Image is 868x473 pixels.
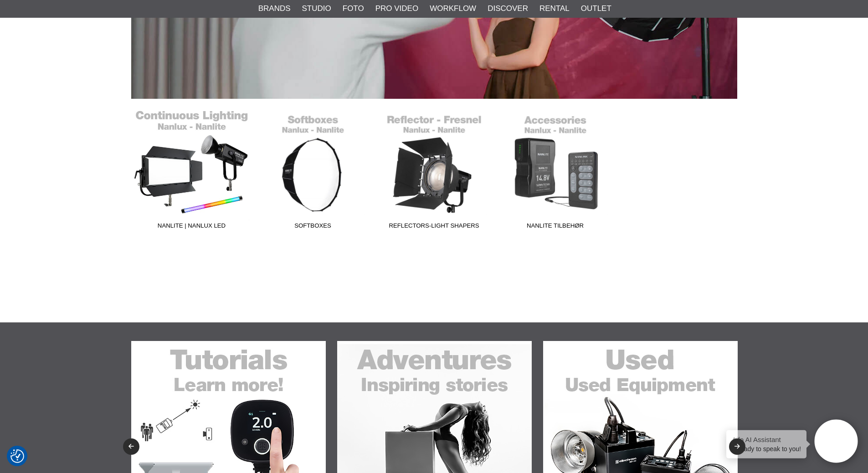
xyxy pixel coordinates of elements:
[252,111,374,234] a: Softboxes
[374,111,495,234] a: Reflectors-Light shapers
[302,3,331,15] a: Studio
[726,430,806,458] div: is ready to speak to you!
[581,3,611,15] a: Outlet
[375,3,418,15] a: Pro Video
[131,111,252,234] a: Nanlite | Nanlux LED
[252,221,374,234] span: Softboxes
[343,3,364,15] a: Foto
[732,435,801,444] h4: Aifo AI Assistant
[488,3,528,15] a: Discover
[729,438,745,455] button: Next
[258,3,291,15] a: Brands
[123,438,139,455] button: Previous
[430,3,476,15] a: Workflow
[539,3,570,15] a: Rental
[131,221,252,234] span: Nanlite | Nanlux LED
[10,449,24,463] img: Revisit consent button
[495,111,616,234] a: Nanlite Tilbehør
[495,221,616,234] span: Nanlite Tilbehør
[10,448,24,464] button: Samtykkepræferencer
[374,221,495,234] span: Reflectors-Light shapers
